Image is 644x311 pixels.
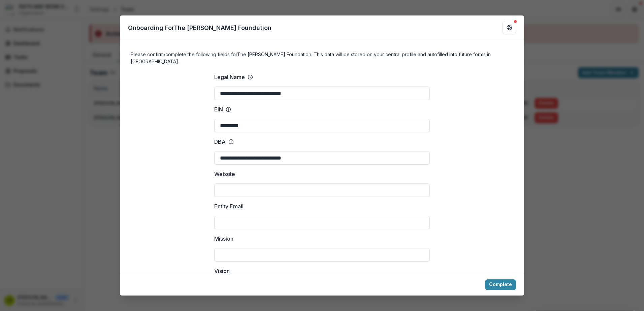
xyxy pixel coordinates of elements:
[214,138,226,146] p: DBA
[131,51,513,65] h4: Please confirm/complete the following fields for The [PERSON_NAME] Foundation . This data will be...
[214,267,230,275] p: Vision
[214,105,223,113] p: EIN
[128,23,271,32] p: Onboarding For The [PERSON_NAME] Foundation
[214,170,235,178] p: Website
[503,21,516,34] button: Get Help
[214,73,245,81] p: Legal Name
[214,235,233,243] p: Mission
[485,279,516,290] button: Complete
[214,202,244,210] p: Entity Email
